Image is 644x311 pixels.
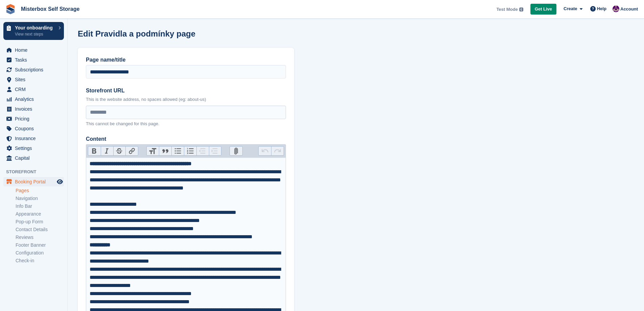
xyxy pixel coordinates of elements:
p: Your onboarding [15,25,55,30]
button: Numbers [184,147,196,155]
p: This is the website address, no spaces allowed (eg: about-us) [86,96,286,103]
span: Booking Portal [15,177,55,186]
a: Navigation [16,195,64,202]
span: CRM [15,85,55,94]
a: menu [3,114,64,124]
a: Appearance [16,211,64,217]
span: Pricing [15,114,55,124]
h1: Edit Pravidla a podmínky page [78,29,195,38]
button: Redo [271,147,284,155]
a: Misterbox Self Storage [18,3,82,15]
a: Pop-up Form [16,219,64,225]
button: Attach Files [230,147,242,155]
img: Anna Žambůrková [613,5,619,12]
a: menu [3,85,64,94]
span: Help [597,5,606,12]
button: Undo [259,147,271,155]
img: icon-info-grey-7440780725fd019a000dd9b08b2336e03edf1995a4989e88bcd33f0948082b44.svg [519,7,523,12]
a: menu [3,104,64,114]
img: stora-icon-8386f47178a22dfd0bd8f6a31ec36ba5ce8667c1dd55bd0f319d3a0aa187defe.svg [5,4,16,14]
span: Storefront [6,169,67,175]
button: Bold [88,147,101,155]
span: Home [15,45,55,55]
button: Link [125,147,138,155]
label: Storefront URL [86,87,286,95]
button: Decrease Level [196,147,209,155]
a: menu [3,143,64,153]
button: Bullets [171,147,184,155]
span: Analytics [15,94,55,104]
a: menu [3,65,64,74]
a: menu [3,124,64,133]
span: Invoices [15,104,55,114]
a: Footer Banner [16,242,64,248]
a: menu [3,45,64,55]
button: Heading [147,147,159,155]
a: Preview store [56,178,64,186]
p: View next steps [15,31,55,37]
a: Reviews [16,234,64,241]
a: Check-in [16,258,64,264]
span: Insurance [15,134,55,143]
label: Content [86,135,286,143]
span: Get Live [535,6,552,13]
a: Configuration [16,250,64,256]
a: Contact Details [16,226,64,233]
a: menu [3,94,64,104]
label: Page name/title [86,56,286,64]
a: Pages [16,187,64,194]
span: Account [620,6,638,13]
a: menu [3,55,64,65]
a: Get Live [530,4,556,15]
a: menu [3,75,64,84]
a: menu [3,153,64,163]
span: Create [564,5,577,12]
a: Info Bar [16,203,64,209]
button: Quote [159,147,171,155]
a: Your onboarding View next steps [3,22,64,40]
span: Tasks [15,55,55,65]
a: menu [3,134,64,143]
span: Settings [15,143,55,153]
span: Test Mode [496,6,518,13]
a: menu [3,177,64,186]
span: Subscriptions [15,65,55,74]
button: Strikethrough [113,147,126,155]
span: Capital [15,153,55,163]
p: This cannot be changed for this page. [86,120,286,127]
span: Sites [15,75,55,84]
button: Italic [101,147,113,155]
span: Coupons [15,124,55,133]
button: Increase Level [209,147,221,155]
